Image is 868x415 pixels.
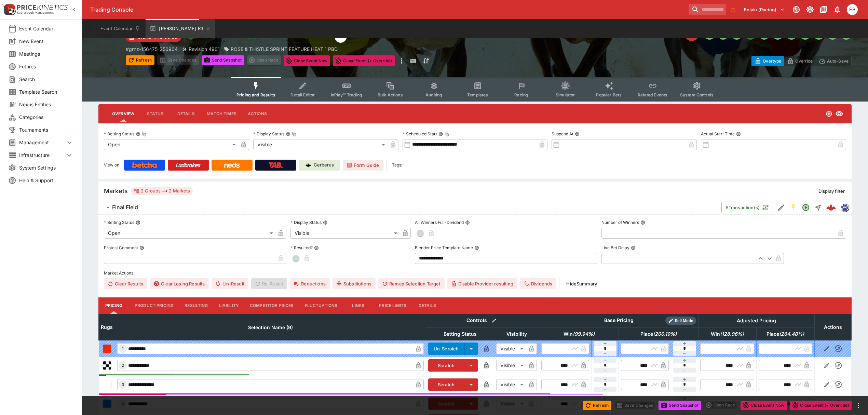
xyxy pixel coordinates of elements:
a: 5b4d13be-871c-47dd-8efb-44e556d1f26a [824,201,838,214]
em: ( 264.48 %) [779,330,804,338]
th: Actions [814,314,851,340]
button: Disable Provider resulting [447,278,517,289]
button: Override [784,56,816,66]
div: Visible [253,139,388,150]
p: Resulted? [290,245,313,251]
span: Roll Mode [672,318,696,324]
button: Refresh [583,401,611,410]
p: Revision 4901 [189,45,220,53]
div: split button [247,55,281,65]
button: Protest Comment [139,245,144,250]
img: grnz [841,204,849,211]
div: Visible [496,343,526,354]
span: Pricing and Results [236,92,275,97]
span: Racing [514,92,528,97]
p: Live Bet Delay [601,245,629,251]
th: Rugs [99,314,115,340]
div: Visible [496,360,526,371]
button: Resulting [179,297,213,314]
p: Scheduled Start [403,131,437,137]
span: Detail Editor [290,92,315,97]
button: Price Limits [374,297,412,314]
p: All Winners Full-Dividend [415,219,464,225]
th: Controls [426,314,539,327]
p: Actual Start Time [701,131,735,137]
div: 5b4d13be-871c-47dd-8efb-44e556d1f26a [826,203,836,212]
p: ROSE & THISTLE SPRINT FEATURE HEAT 1 PBD [231,45,338,53]
div: Trading Console [90,6,686,13]
button: Actions [242,106,273,122]
button: Documentation [817,3,830,16]
input: search [689,4,726,15]
h6: Final Field [112,204,138,211]
button: 5Transaction(s) [721,202,772,213]
button: Notifications [831,3,843,16]
button: Open [800,201,812,214]
button: Eloise Bertwistle [845,2,860,17]
th: Adjusted Pricing [698,314,814,327]
h5: Markets [104,187,128,195]
svg: Open [826,110,832,117]
button: Refresh [126,55,154,65]
span: Betting Status [436,330,484,338]
p: Overtype [763,57,781,65]
button: Status [140,106,171,122]
p: Auto-Save [827,57,849,65]
button: SGM Enabled [787,201,800,214]
button: Un-Result [212,278,248,289]
button: Details [171,106,201,122]
button: Remap Selection Target [378,278,445,289]
span: Tournaments [19,126,73,133]
p: Display Status [290,219,322,225]
p: Betting Status [104,219,134,225]
button: Auto-Save [816,56,852,66]
button: Clear Results [104,278,147,289]
img: Cerberus [306,162,311,168]
span: Management [19,139,65,146]
button: Deductions [290,278,330,289]
em: ( 99.94 %) [573,330,595,338]
button: Match Times [201,106,242,122]
button: Suspend At [575,132,580,136]
button: Dividends [520,278,556,289]
button: Close Event (+ Override) [333,55,395,66]
span: System Controls [680,92,714,97]
button: Substitutions [333,278,376,289]
button: Edit Detail [775,201,787,214]
button: Toggle light/dark mode [804,3,816,16]
button: Un-Scratch [428,343,465,355]
a: Cerberus [299,160,340,171]
span: Event Calendar [19,25,73,32]
span: Visibility [499,330,534,338]
button: Links [343,297,374,314]
button: Overtype [751,56,784,66]
button: Scratch [428,359,465,372]
img: Sportsbook Management [17,11,54,14]
span: Search [19,76,73,83]
button: Actual Start Time [736,132,741,136]
div: Open [104,228,275,239]
button: Product Pricing [129,297,179,314]
div: Visible [496,379,526,390]
button: Copy To Clipboard [292,132,297,136]
img: Neds [224,162,240,168]
span: Simulator [556,92,575,97]
button: more [854,401,863,410]
button: All Winners Full-Dividend [465,220,470,225]
span: Meetings [19,50,73,57]
p: Blender Price Template Name [415,245,473,251]
span: InPlay™ Trading [331,92,362,97]
button: Display Status [323,220,328,225]
button: Details [412,297,443,314]
em: ( 200.19 %) [653,330,677,338]
span: excl. Emergencies (264.48%) [759,330,812,338]
img: Ladbrokes [176,162,201,168]
button: Resulted? [314,245,319,250]
span: Template Search [19,88,73,95]
button: Competitor Prices [244,297,299,314]
label: View on : [104,160,121,171]
em: ( 128.96 %) [720,330,744,338]
button: Blender Price Template Name [474,245,479,250]
div: split button [704,400,738,410]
